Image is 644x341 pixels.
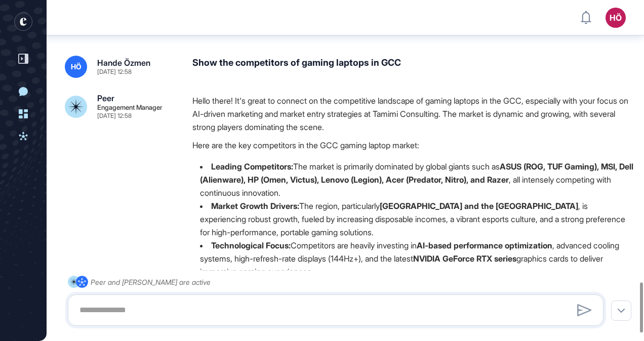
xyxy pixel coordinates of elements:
[91,276,211,288] div: Peer and [PERSON_NAME] are active
[192,139,634,152] p: Here are the key competitors in the GCC gaming laptop market:
[97,59,150,67] div: Hande Özmen
[192,94,634,134] p: Hello there! It's great to connect on the competitive landscape of gaming laptops in the GCC, esp...
[211,161,293,172] strong: Leading Competitors:
[211,240,291,250] strong: Technological Focus:
[417,240,552,250] strong: AI-based performance optimization
[97,113,132,119] div: [DATE] 12:58
[380,201,578,211] strong: [GEOGRAPHIC_DATA] and the [GEOGRAPHIC_DATA]
[97,69,132,75] div: [DATE] 12:58
[211,201,299,211] strong: Market Growth Drivers:
[14,13,32,31] div: entrapeer-logo
[192,160,634,199] li: The market is primarily dominated by global giants such as , all intensely competing with continu...
[192,56,634,78] div: Show the competitors of gaming laptops in GCC
[97,94,114,102] div: Peer
[192,199,634,239] li: The region, particularly , is experiencing robust growth, fueled by increasing disposable incomes...
[71,63,82,71] span: HÖ
[413,253,516,264] strong: NVIDIA GeForce RTX series
[606,8,626,28] button: HÖ
[97,104,163,111] div: Engagement Manager
[192,239,634,278] li: Competitors are heavily investing in , advanced cooling systems, high-refresh-rate displays (144H...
